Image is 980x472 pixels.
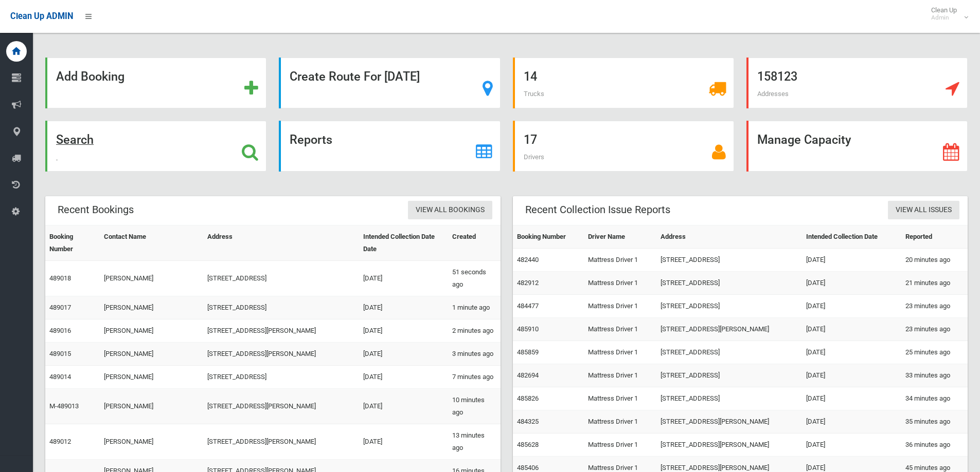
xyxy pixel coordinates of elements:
strong: 17 [524,133,537,147]
th: Created [448,225,501,261]
td: [DATE] [359,389,448,424]
td: Mattress Driver 1 [584,318,656,341]
td: [STREET_ADDRESS] [203,261,359,296]
strong: Reports [290,133,332,147]
a: 489012 [49,438,71,445]
td: [DATE] [802,387,901,410]
td: [STREET_ADDRESS][PERSON_NAME] [203,424,359,460]
a: 485826 [517,394,539,402]
a: 489017 [49,304,71,311]
th: Address [203,225,359,261]
a: M-489013 [49,402,79,410]
a: View All Bookings [408,201,492,220]
td: [PERSON_NAME] [100,343,203,366]
td: 33 minutes ago [901,364,968,387]
td: [STREET_ADDRESS][PERSON_NAME] [656,318,802,341]
td: Mattress Driver 1 [584,364,656,387]
td: Mattress Driver 1 [584,433,656,457]
td: [DATE] [802,318,901,341]
th: Contact Name [100,225,203,261]
td: [PERSON_NAME] [100,366,203,389]
td: 2 minutes ago [448,319,501,343]
a: 489018 [49,274,71,282]
span: Clean Up ADMIN [10,11,73,21]
a: 17 Drivers [513,121,734,172]
td: 23 minutes ago [901,318,968,341]
a: 489016 [49,327,71,334]
th: Intended Collection Date Date [359,225,448,261]
td: [DATE] [802,410,901,433]
td: 7 minutes ago [448,366,501,389]
td: [DATE] [359,343,448,366]
td: [STREET_ADDRESS][PERSON_NAME] [203,319,359,343]
td: [DATE] [802,295,901,318]
a: 485910 [517,325,539,333]
a: 484325 [517,418,539,425]
td: Mattress Driver 1 [584,249,656,272]
a: Search [45,121,266,172]
td: [STREET_ADDRESS] [656,341,802,364]
th: Reported [901,225,968,249]
td: [PERSON_NAME] [100,261,203,296]
td: [STREET_ADDRESS][PERSON_NAME] [656,410,802,433]
td: [DATE] [802,364,901,387]
td: [STREET_ADDRESS] [203,296,359,319]
a: 489014 [49,373,71,381]
td: [STREET_ADDRESS] [656,364,802,387]
td: 51 seconds ago [448,261,501,296]
td: Mattress Driver 1 [584,341,656,364]
td: [DATE] [359,424,448,460]
td: [DATE] [802,272,901,295]
small: Admin [931,14,957,22]
strong: Create Route For [DATE] [290,69,420,84]
header: Recent Bookings [45,200,146,220]
td: 34 minutes ago [901,387,968,410]
th: Driver Name [584,225,656,249]
a: 158123 Addresses [746,58,968,108]
td: [STREET_ADDRESS][PERSON_NAME] [656,433,802,457]
td: Mattress Driver 1 [584,295,656,318]
td: [STREET_ADDRESS] [656,249,802,272]
td: [DATE] [359,296,448,319]
td: 35 minutes ago [901,410,968,433]
a: Create Route For [DATE] [279,58,500,108]
td: Mattress Driver 1 [584,387,656,410]
strong: Search [56,133,94,147]
td: 1 minute ago [448,296,501,319]
td: 23 minutes ago [901,295,968,318]
th: Booking Number [45,225,100,261]
a: 484477 [517,302,539,310]
td: [STREET_ADDRESS][PERSON_NAME] [203,343,359,366]
td: 13 minutes ago [448,424,501,460]
a: 489015 [49,350,71,357]
a: Reports [279,121,500,172]
td: [DATE] [802,249,901,272]
td: [PERSON_NAME] [100,424,203,460]
span: Trucks [524,90,544,98]
strong: Add Booking [56,69,124,84]
td: [DATE] [359,261,448,296]
td: 3 minutes ago [448,343,501,366]
a: 485859 [517,348,539,356]
span: Clean Up [926,6,967,22]
td: [STREET_ADDRESS] [203,366,359,389]
th: Booking Number [513,225,584,249]
strong: 158123 [757,69,797,84]
td: 20 minutes ago [901,249,968,272]
a: Add Booking [45,58,266,108]
a: 482440 [517,256,539,263]
a: 482694 [517,371,539,379]
a: 482912 [517,279,539,287]
th: Intended Collection Date [802,225,901,249]
strong: Manage Capacity [757,133,851,147]
td: 25 minutes ago [901,341,968,364]
th: Address [656,225,802,249]
td: Mattress Driver 1 [584,410,656,433]
td: 36 minutes ago [901,433,968,457]
td: [STREET_ADDRESS] [656,272,802,295]
a: 14 Trucks [513,58,734,108]
span: Addresses [757,90,789,98]
td: [PERSON_NAME] [100,296,203,319]
td: [DATE] [359,366,448,389]
header: Recent Collection Issue Reports [513,200,683,220]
